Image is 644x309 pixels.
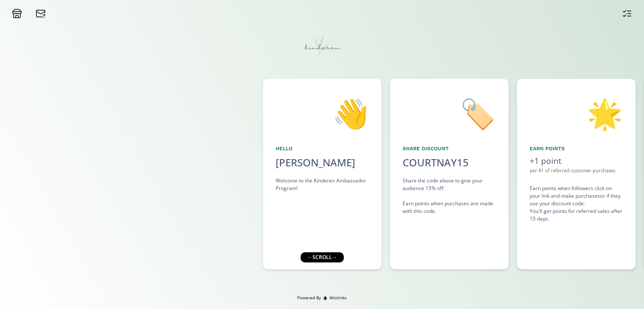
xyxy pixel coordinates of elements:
div: ← scroll → [300,252,343,262]
div: 🏷️ [403,91,496,135]
img: favicon-32x32.png [323,296,327,300]
div: Earn points when followers click on your link and make purchases or if they use your discount cod... [530,185,623,223]
div: 👋 [276,91,369,135]
div: [PERSON_NAME] [276,155,369,170]
span: Altolinks [329,295,347,301]
div: Hello [276,145,369,152]
img: t9gvFYbm8xZn [301,25,343,68]
div: Share the code above to give your audience 15% off. Earn points when purchases are made with this... [403,177,496,215]
div: Earn points [530,145,623,152]
div: per $1 of referred customer purchases [530,167,623,174]
span: Powered By [297,295,321,301]
div: Share Discount [403,145,496,152]
div: +1 point [530,155,623,167]
div: COURTNAY15 [403,155,469,170]
div: Welcome to the Kinderen Ambassador Program! [276,177,369,192]
div: 🌟 [530,91,623,135]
